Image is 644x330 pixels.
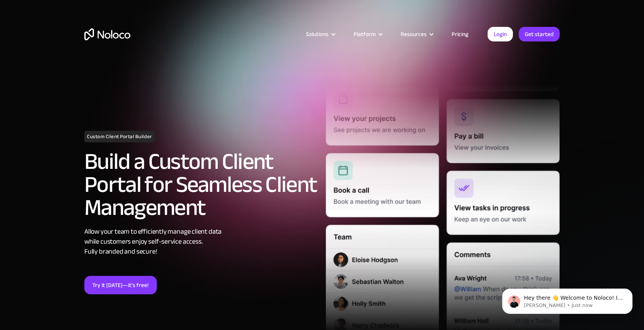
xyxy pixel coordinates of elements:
h2: Build a Custom Client Portal for Seamless Client Management [84,150,318,219]
iframe: Intercom notifications message [491,272,644,326]
a: Try it [DATE]—it’s free! [84,276,157,294]
a: Get started [519,27,560,41]
div: Resources [391,29,442,39]
div: Solutions [306,29,329,39]
div: Allow your team to efficiently manage client data while customers enjoy self-service access. Full... [84,227,318,257]
div: Resources [401,29,427,39]
a: home [84,28,130,40]
a: Login [488,27,513,41]
div: Platform [344,29,391,39]
a: Pricing [442,29,478,39]
div: Platform [353,29,376,39]
div: Solutions [296,29,344,39]
h1: Custom Client Portal Builder [84,131,155,142]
